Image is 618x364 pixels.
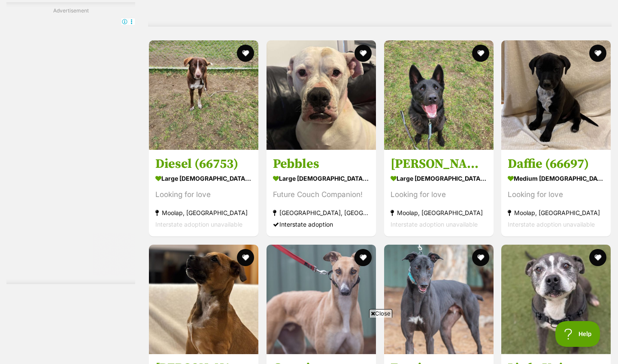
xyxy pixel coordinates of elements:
strong: [GEOGRAPHIC_DATA], [GEOGRAPHIC_DATA] [273,207,370,218]
img: Rosie (66694) - Staffordshire Bull Terrier Dog [149,245,258,354]
div: Looking for love [391,189,487,200]
strong: Moolap, [GEOGRAPHIC_DATA] [508,207,604,218]
img: Daffie (66697) - Staffordshire Bull Terrier Dog [501,40,611,150]
a: Daffie (66697) medium [DEMOGRAPHIC_DATA] Dog Looking for love Moolap, [GEOGRAPHIC_DATA] Interstat... [501,149,611,237]
strong: Moolap, [GEOGRAPHIC_DATA] [391,207,487,218]
img: Reeva (66771) - German Shepherd Dog [384,40,494,150]
button: favourite [589,45,606,62]
button: favourite [354,45,372,62]
button: favourite [589,249,606,266]
button: favourite [354,249,372,266]
img: Empire - Greyhound Dog [384,245,494,354]
iframe: Help Scout Beacon - Open [555,321,601,347]
div: Looking for love [508,189,604,200]
div: Interstate adoption [273,218,370,230]
h3: [PERSON_NAME] (66771) [391,156,487,172]
span: Interstate adoption unavailable [155,221,242,228]
a: Pebbles large [DEMOGRAPHIC_DATA] Dog Future Couch Companion! [GEOGRAPHIC_DATA], [GEOGRAPHIC_DATA]... [267,149,376,237]
strong: large [DEMOGRAPHIC_DATA] Dog [155,172,252,185]
button: favourite [237,45,254,62]
h3: Diesel (66753) [155,156,252,172]
span: Interstate adoption unavailable [391,221,478,228]
button: favourite [237,249,254,266]
iframe: Advertisement [6,18,135,276]
span: Interstate adoption unavailable [508,221,595,228]
h3: Daffie (66697) [508,156,604,172]
div: Looking for love [155,189,252,200]
span: Close [369,309,392,318]
img: Diesel (66753) - Australian Kelpie x Border Collie Dog [149,40,258,150]
iframe: Advertisement [101,321,517,360]
strong: medium [DEMOGRAPHIC_DATA] Dog [508,172,604,185]
strong: Moolap, [GEOGRAPHIC_DATA] [155,207,252,218]
a: Diesel (66753) large [DEMOGRAPHIC_DATA] Dog Looking for love Moolap, [GEOGRAPHIC_DATA] Interstate... [149,149,258,237]
img: Gromit - Greyhound Dog [267,245,376,354]
button: favourite [472,249,489,266]
button: favourite [472,45,489,62]
a: [PERSON_NAME] (66771) large [DEMOGRAPHIC_DATA] Dog Looking for love Moolap, [GEOGRAPHIC_DATA] Int... [384,149,494,237]
strong: large [DEMOGRAPHIC_DATA] Dog [391,172,487,185]
h3: Pebbles [273,156,370,172]
strong: large [DEMOGRAPHIC_DATA] Dog [273,172,370,185]
div: Advertisement [6,2,135,284]
div: Future Couch Companion! [273,189,370,200]
img: Little Unit - Staffy Dog [501,245,611,354]
img: Pebbles - Neapolitan Mastiff Dog [267,40,376,150]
